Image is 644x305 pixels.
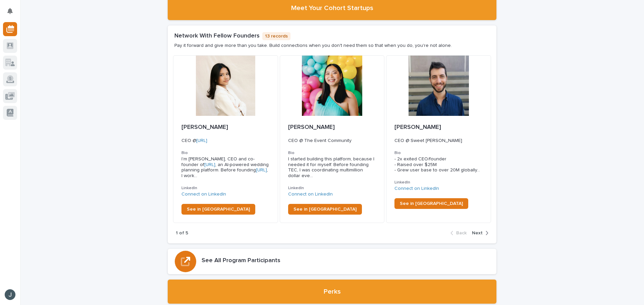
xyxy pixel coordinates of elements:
[168,249,496,274] a: See All Program Participants
[280,55,385,223] a: [PERSON_NAME]CEO @ The Event CommunityBioI started building this platform, because I needed it fo...
[181,204,255,215] a: See in [GEOGRAPHIC_DATA]
[288,138,352,143] span: CEO @ The Event Community
[3,4,17,18] button: Notifications
[202,257,280,264] h3: See All Program Participants
[8,8,17,19] div: Notifications
[450,230,469,236] button: Back
[196,138,207,143] a: [URL]
[174,43,452,49] p: Pay it forward and give more than you take. Build connections when you don't need them so that wh...
[181,138,207,143] span: CEO @
[181,124,228,130] span: [PERSON_NAME]
[288,204,362,215] a: See in [GEOGRAPHIC_DATA]
[394,198,468,209] a: See in [GEOGRAPHIC_DATA]
[291,4,373,12] h2: Meet Your Cohort Startups
[394,156,483,173] span: - 2x exited CEO/founder - Raised over $25M - Grew user base to over 20M globally ...
[187,207,250,212] span: See in [GEOGRAPHIC_DATA]
[262,32,290,41] p: 13 records
[469,230,488,236] button: Next
[288,185,376,191] h3: LinkedIn
[256,168,267,172] a: [URL]
[400,201,463,206] span: See in [GEOGRAPHIC_DATA]
[181,192,226,197] a: Connect on LinkedIn
[181,185,270,191] h3: LinkedIn
[324,288,341,296] h2: Perks
[394,156,483,173] div: - 2x exited CEO/founder - Raised over $25M - Grew user base to over 20M globally - Inventor on 20...
[204,162,215,167] a: [URL]
[386,55,491,223] a: [PERSON_NAME]CEO @ Sweet [PERSON_NAME]Bio- 2x exited CEO/founder - Raised over $25M - Grew user b...
[181,150,270,156] h3: Bio
[288,192,333,197] a: Connect on LinkedIn
[394,186,439,191] a: Connect on LinkedIn
[3,288,17,302] button: users-avatar
[394,138,462,143] span: CEO @ Sweet [PERSON_NAME]
[394,150,483,156] h3: Bio
[181,156,270,179] span: I’m [PERSON_NAME], CEO and co-founder of , an AI-powered wedding planning platform. Before foundi...
[288,156,376,179] span: I started building this platform, because I needed it for myself. Before founding TEC, I was coor...
[394,180,483,185] h3: LinkedIn
[472,231,483,235] span: Next
[394,124,441,130] span: [PERSON_NAME]
[288,150,376,156] h3: Bio
[456,231,467,235] span: Back
[173,55,278,223] a: [PERSON_NAME]CEO @[URL]BioI’m [PERSON_NAME], CEO and co-founder of[URL], an AI-powered wedding pl...
[174,32,260,40] h1: Network With Fellow Founders
[293,207,357,212] span: See in [GEOGRAPHIC_DATA]
[288,124,335,130] span: [PERSON_NAME]
[176,230,188,236] p: 1 of 5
